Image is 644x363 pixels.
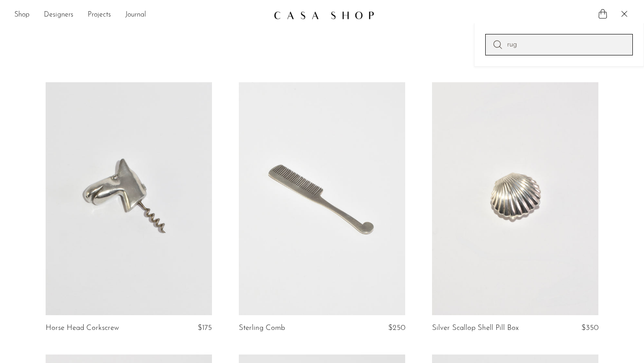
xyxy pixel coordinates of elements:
a: Projects [88,9,111,21]
a: Journal [125,9,146,21]
a: Silver Scallop Shell Pill Box [432,324,519,332]
a: Designers [44,9,73,21]
input: Perform a search [485,34,633,55]
nav: Desktop navigation [14,8,267,23]
span: $250 [388,324,405,332]
a: Shop [14,9,30,21]
ul: NEW HEADER MENU [14,8,267,23]
a: Sterling Comb [239,324,285,332]
span: $175 [198,324,212,332]
span: $350 [581,324,598,332]
a: Horse Head Corkscrew [46,324,119,332]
